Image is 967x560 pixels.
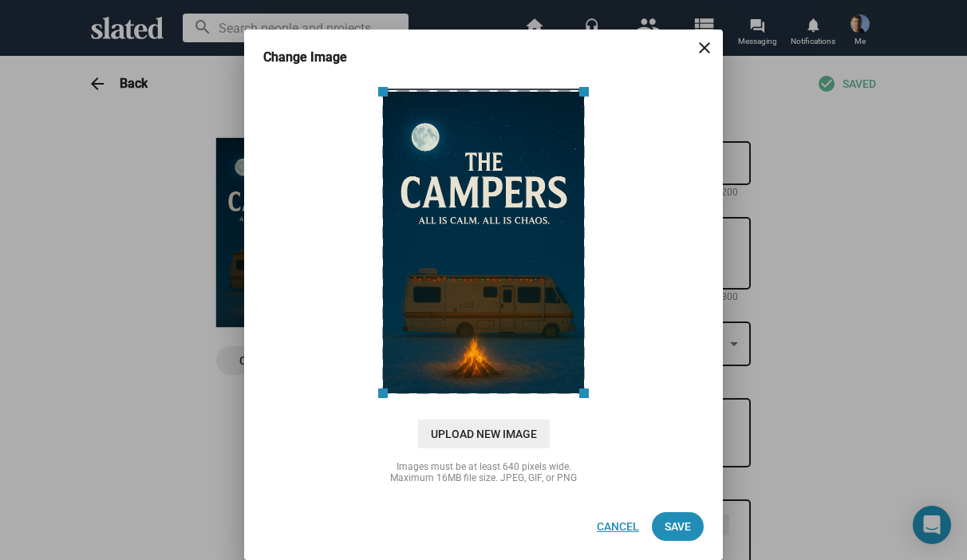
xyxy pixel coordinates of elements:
[418,420,550,448] span: Upload New Image
[584,512,652,541] button: Cancel
[263,49,369,65] h3: Change Image
[665,512,691,541] span: Save
[652,512,704,541] button: Save
[324,461,643,483] div: Images must be at least 640 pixels wide. Maximum 16MB file size. JPEG, GIF, or PNG
[597,512,639,541] span: Cancel
[695,38,714,57] mat-icon: close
